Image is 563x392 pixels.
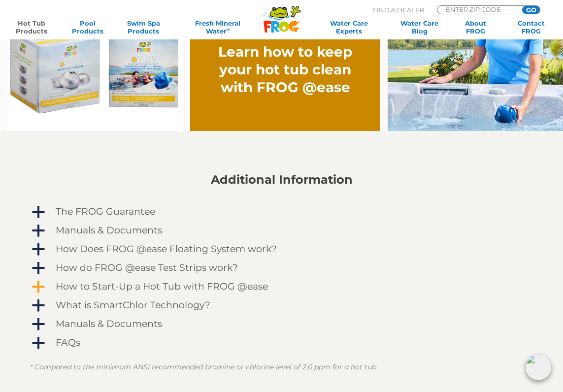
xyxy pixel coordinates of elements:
a: a FAQs [30,335,533,351]
span: a [31,317,46,332]
p: Find A Dealer [373,5,424,14]
h4: How Does FROG @ease Floating System work? [56,244,277,255]
input: Zip Code Form [445,6,511,13]
h2: Learn how to keep your hot tub clean with FROG @ease [209,43,362,96]
input: GO [522,6,540,14]
a: a How do FROG @ease Test Strips work? [30,260,533,276]
span: a [31,261,46,276]
span: a [31,280,46,294]
sup: ∞ [227,27,230,32]
h2: Additional Information [30,173,533,187]
img: openIcon [526,355,551,380]
a: a How to Start-Up a Hot Tub with FROG @ease [30,279,533,294]
a: a Manuals & Documents [30,316,533,332]
a: ContactFROG [510,19,553,35]
a: PoolProducts [66,19,109,35]
a: a Manuals & Documents [30,223,533,238]
h4: How do FROG @ease Test Strips work? [56,262,238,273]
h4: Manuals & Documents [56,319,162,329]
a: Fresh MineralWater∞ [177,19,258,35]
a: Water CareExperts [312,19,386,35]
h4: What is SmartChlor Technology? [56,300,210,311]
span: a [31,224,46,238]
span: a [31,298,46,313]
a: a How Does FROG @ease Floating System work? [30,241,533,257]
a: AboutFROG [454,19,497,35]
a: a The FROG Guarantee [30,204,533,220]
span: a [31,205,46,220]
span: a [31,336,46,351]
a: a What is SmartChlor Technology? [30,297,533,313]
span: a [31,242,46,257]
a: Hot TubProducts [10,19,53,35]
h4: FAQs [56,337,80,348]
em: * Compared to the minimum ANSI recommended bromine or chlorine level of 2.0 ppm for a hot tub [30,362,376,371]
a: Water CareBlog [398,19,441,35]
h4: How to Start-Up a Hot Tub with FROG @ease [56,281,268,292]
h4: Manuals & Documents [56,225,162,236]
a: Swim SpaProducts [122,19,165,35]
h4: The FROG Guarantee [56,206,155,217]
